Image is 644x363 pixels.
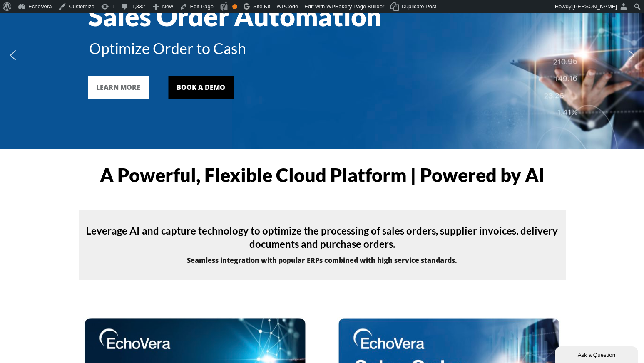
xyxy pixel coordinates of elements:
[253,3,270,10] span: Site Kit
[96,82,140,92] div: LEARN MORE
[187,256,457,265] strong: Seamless integration with popular ERPs combined with high service standards.
[79,165,566,185] h1: A Powerful, Flexible Cloud Platform | Powered by AI
[88,0,554,32] div: Sales Order Automation
[79,224,566,251] h4: Leverage AI and capture technology to optimize the processing of sales orders, supplier invoices,...
[232,4,237,9] div: OK
[88,76,149,99] a: LEARN MORE
[625,49,638,62] img: next arrow
[89,40,555,57] div: Optimize Order to Cash
[555,345,640,363] iframe: chat widget
[168,76,234,99] a: BOOK A DEMO
[572,3,617,10] span: [PERSON_NAME]
[177,82,225,92] div: BOOK A DEMO
[6,49,20,62] img: previous arrow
